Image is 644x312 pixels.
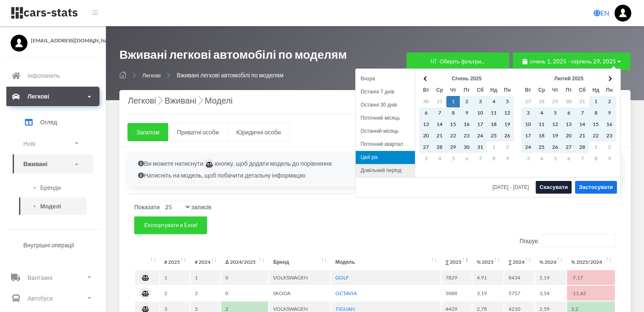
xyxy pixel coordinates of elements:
td: 7829 [441,270,472,285]
a: Юридичні особи [227,123,290,141]
td: 22 [589,130,603,142]
td: 2 [191,286,220,301]
td: 21 [575,130,589,142]
td: 21 [433,130,446,142]
a: OCTAVIA [335,290,357,296]
th: ∑&nbsp;2025: активувати для сортування стовпців за зростанням [441,255,472,269]
td: 1 [160,270,190,285]
td: SKODA [269,286,330,301]
a: Автобуси [6,288,100,308]
th: %&nbsp;2025: активувати для сортування стовпців за зростанням [473,255,503,269]
label: Пошук: [520,234,616,247]
p: Вантажні [28,272,53,283]
th: Сб [473,85,487,96]
button: січень 1, 2025 - серпень 29, 2025 [513,52,630,70]
td: 8 [589,107,603,119]
li: Вчора [356,72,415,85]
td: 13 [562,119,575,130]
img: ... [614,5,631,22]
input: Пошук: [542,234,616,247]
td: 9 [603,153,616,164]
td: 23 [603,130,616,142]
td: 8434 [504,270,535,285]
td: 19 [548,130,562,142]
th: Чт [548,85,562,96]
td: 18 [487,119,500,130]
td: 6 [562,107,575,119]
td: 5 [548,107,562,119]
a: Нові [13,134,93,153]
button: Оберіть фільтри... [406,52,509,70]
td: 31 [433,96,446,107]
p: Вживані [23,159,47,169]
th: Ср [535,85,548,96]
td: 2 [603,142,616,153]
td: 12 [548,119,562,130]
td: 30 [460,142,473,153]
th: Лютий 2025 [535,73,603,85]
span: Бренди [40,183,61,192]
span: Огляд [40,118,57,126]
th: Січень 2025 [433,73,500,85]
th: %&nbsp;2025/2024: активувати для сортування стовпців за зростанням [567,255,615,269]
td: 3 [473,96,487,107]
td: -11,62 [567,286,615,301]
td: 26 [500,130,514,142]
th: Нд [589,85,603,96]
td: 1 [191,270,220,285]
td: 3 [521,153,535,164]
td: 3 [521,107,535,119]
th: Вт [521,85,535,96]
td: 16 [460,119,473,130]
span: [DATE] - [DATE] [492,185,532,190]
td: 2 [460,96,473,107]
td: 30 [562,96,575,107]
th: Сб [575,85,589,96]
td: 24 [521,142,535,153]
label: Показати записів [134,201,211,213]
li: Довільний період [356,164,415,177]
button: Застосувати [575,181,616,194]
th: %&nbsp;2024: активувати для сортування стовпців за зростанням [535,255,566,269]
td: 10 [521,119,535,130]
td: 27 [521,96,535,107]
a: EN [590,5,613,22]
p: Легкові [28,91,49,101]
td: 19 [500,119,514,130]
a: Моделі [19,197,87,215]
td: 0 [221,270,268,285]
td: 15 [446,119,460,130]
td: 14 [433,119,446,130]
th: Ср [433,85,446,96]
td: 7 [575,107,589,119]
td: 10 [473,107,487,119]
td: 12 [500,107,514,119]
th: Пт [562,85,575,96]
td: 25 [535,142,548,153]
td: -7,17 [567,270,615,285]
td: 17 [521,130,535,142]
td: 22 [446,130,460,142]
li: Цей рік [356,151,415,164]
a: Інфопанель [6,66,100,85]
td: 4 [535,153,548,164]
th: Чт [446,85,460,96]
td: 3,19 [473,286,503,301]
td: 2 [160,286,190,301]
p: Інфопанель [28,70,60,81]
li: Поточний місяць [356,112,415,125]
a: [EMAIL_ADDRESS][DOMAIN_NAME] [11,35,95,44]
td: 2 [603,96,616,107]
td: 29 [446,142,460,153]
td: 8 [446,107,460,119]
td: 29 [548,96,562,107]
select: Показатизаписів [160,201,191,213]
td: 5757 [504,286,535,301]
button: Скасувати [536,181,572,194]
a: Вантажні [6,268,100,287]
td: 9 [460,107,473,119]
td: 14 [575,119,589,130]
button: Експортувати в Excel [134,216,207,234]
td: 18 [535,130,548,142]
